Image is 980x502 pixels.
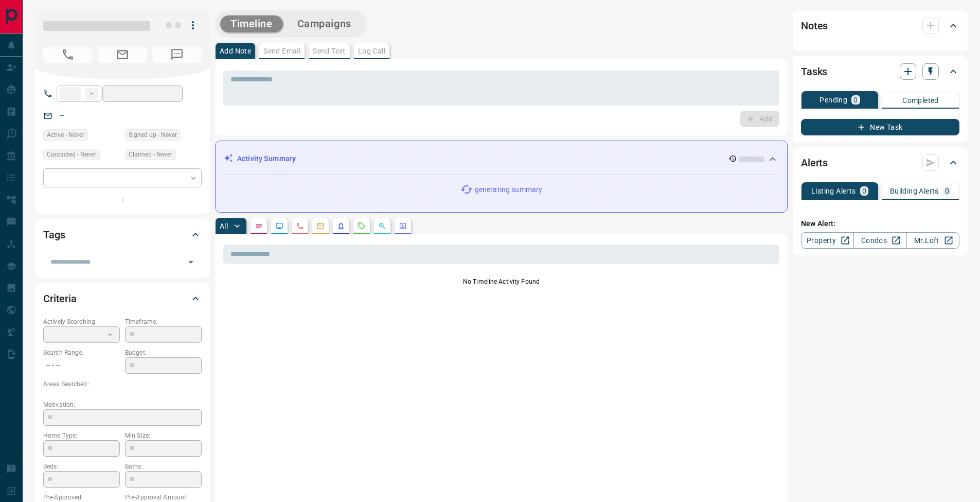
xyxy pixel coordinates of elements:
svg: Lead Browsing Activity [275,222,283,230]
div: Notes [801,13,959,38]
p: Home Type: [43,431,120,440]
p: 0 [862,187,866,195]
p: No Timeline Activity Found [223,277,779,286]
button: New Task [801,119,959,135]
h2: Criteria [43,290,77,307]
button: Timeline [220,15,283,32]
span: Contacted - Never [47,149,96,160]
a: Mr.Loft [906,232,959,249]
p: Min Size: [125,431,202,440]
div: Criteria [43,286,202,311]
p: Areas Searched: [43,379,202,389]
span: Claimed - Never [129,149,172,160]
div: Tasks [801,59,959,84]
svg: Calls [296,222,304,230]
span: No Email [98,46,147,63]
p: Pre-Approval Amount: [125,493,202,502]
p: Search Range: [43,348,120,357]
span: No Number [152,46,202,63]
p: -- - -- [43,357,120,374]
p: Listing Alerts [811,187,856,195]
p: Completed [902,97,939,104]
div: Tags [43,222,202,247]
svg: Emails [316,222,325,230]
p: Pending [819,96,847,103]
p: Baths: [125,462,202,471]
button: Campaigns [287,15,362,32]
svg: Requests [358,222,366,230]
svg: Opportunities [378,222,386,230]
svg: Listing Alerts [337,222,345,230]
a: Property [801,232,854,249]
p: Timeframe: [125,317,202,326]
span: Signed up - Never [129,130,177,140]
p: Add Note [220,47,251,55]
p: Activity Summary [237,153,296,164]
p: Actively Searching: [43,317,120,326]
p: Building Alerts [890,187,939,195]
h2: Alerts [801,154,828,171]
p: 0 [945,187,949,195]
h2: Tags [43,227,65,243]
p: Budget: [125,348,202,357]
h2: Tasks [801,63,827,80]
p: New Alert: [801,218,959,229]
p: Pre-Approved: [43,493,120,502]
p: generating summary [475,184,542,195]
svg: Agent Actions [399,222,407,230]
svg: Notes [255,222,263,230]
a: -- [60,111,64,119]
span: No Number [43,46,93,63]
div: Activity Summary [224,149,779,168]
p: Beds: [43,462,120,471]
p: Motivation: [43,400,202,409]
a: Condos [853,232,906,249]
h2: Notes [801,18,828,34]
p: 0 [853,96,858,103]
div: Alerts [801,150,959,175]
button: Open [184,255,198,269]
p: All [220,222,228,230]
span: Active - Never [47,130,84,140]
